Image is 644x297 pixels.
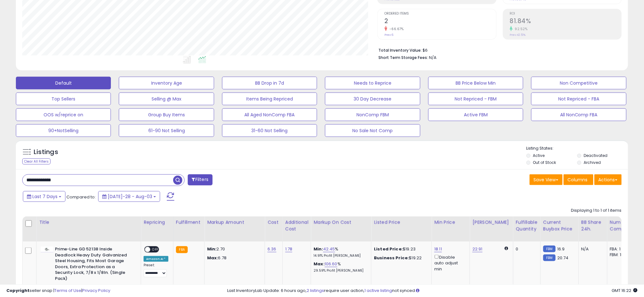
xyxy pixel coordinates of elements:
[55,246,132,283] b: Prime-Line GD 52138 Inside Deadlock Heavy Duty Galvanized Steel Housing, Fits Most Garage Doors, ...
[513,27,528,31] small: 92.52%
[314,246,323,252] b: Min:
[144,256,168,262] div: Amazon AI *
[325,77,420,89] button: Needs to Reprice
[543,255,556,261] small: FBM
[374,255,427,261] div: $19.22
[41,247,53,252] img: 11BiMGIsHnL._SL40_.jpg
[32,193,58,200] span: Last 7 Days
[325,93,420,105] button: 30 Day Decrease
[387,27,404,31] small: -66.67%
[34,148,58,157] h5: Listings
[378,48,422,53] b: Total Inventory Value:
[584,160,601,165] label: Archived
[516,246,536,252] div: 0
[314,261,366,273] div: %
[516,219,538,232] div: Fulfillable Quantity
[150,247,160,252] span: OFF
[323,246,335,252] a: 42.45
[374,219,429,226] div: Listed Price
[434,219,467,226] div: Min Price
[54,287,81,294] a: Terms of Use
[325,108,420,121] button: NonComp FBM
[594,174,622,185] button: Actions
[16,124,111,137] button: 90+NotSelling
[222,124,317,137] button: 31-60 Not Selling
[176,219,202,226] div: Fulfillment
[378,55,428,60] b: Short Term Storage Fees:
[543,246,556,252] small: FBM
[176,246,188,253] small: FBA
[557,246,565,252] span: 16.9
[314,254,366,258] p: 14.91% Profit [PERSON_NAME]
[374,246,427,252] div: $19.23
[384,17,496,26] h2: 2
[227,288,638,294] div: Last InventoryLab Update: 6 hours ago, require user action, not synced.
[285,219,308,232] div: Additional Cost
[384,33,393,37] small: Prev: 6
[314,268,366,273] p: 29.59% Profit [PERSON_NAME]
[119,124,214,137] button: 61-90 Not Selling
[584,153,607,158] label: Deactivated
[314,246,366,258] div: %
[374,255,409,261] b: Business Price:
[285,246,293,252] a: 1.78
[39,219,138,226] div: Title
[66,194,96,200] span: Compared to:
[268,246,276,252] a: 6.36
[207,219,262,226] div: Markup Amount
[207,255,218,261] strong: Max:
[311,216,371,242] th: The percentage added to the cost of goods (COGS) that forms the calculator for Min & Max prices.
[610,219,633,232] div: Num of Comp.
[108,193,152,200] span: [DATE]-28 - Aug-03
[222,108,317,121] button: All Aged NonComp FBA
[557,255,569,261] span: 20.74
[314,219,369,226] div: Markup on Cost
[268,219,280,226] div: Cost
[472,219,510,226] div: [PERSON_NAME]
[16,77,111,89] button: Default
[307,287,324,294] a: 2 listings
[610,252,631,258] div: FBM: 18
[22,158,51,165] div: Clear All Filters
[429,55,437,61] span: N/A
[472,246,483,252] a: 22.91
[510,33,526,37] small: Prev: 42.51%
[16,108,111,121] button: OOS w/reprice on
[531,77,626,89] button: Non Competitive
[378,46,617,54] li: $6
[612,287,638,294] span: 2025-08-11 16:22 GMT
[543,219,576,232] div: Current Buybox Price
[314,261,325,267] b: Max:
[23,191,65,202] button: Last 7 Days
[531,93,626,105] button: Not Repriced - FBA
[364,287,392,294] a: 1 active listing
[526,145,628,152] p: Listing States:
[510,17,621,26] h2: 81.84%
[581,219,605,232] div: BB Share 24h.
[222,77,317,89] button: BB Drop in 7d
[428,77,523,89] button: BB Price Below Min
[564,174,593,185] button: Columns
[188,174,213,185] button: Filters
[434,254,465,272] div: Disable auto adjust min
[571,208,622,214] div: Displaying 1 to 1 of 1 items
[325,261,337,267] a: 106.60
[6,288,110,294] div: seller snap | |
[530,174,563,185] button: Save View
[144,219,171,226] div: Repricing
[428,93,523,105] button: Not Repriced - FBM
[531,108,626,121] button: All NonComp FBA
[82,287,110,294] a: Privacy Policy
[428,108,523,121] button: Active FBM
[325,124,420,137] button: No Sale Not Comp
[581,246,602,252] div: N/A
[16,93,111,105] button: Top Sellers
[374,246,403,252] b: Listed Price:
[144,263,168,277] div: Preset:
[207,255,260,261] p: 6.78
[207,246,260,252] p: 2.70
[434,246,442,252] a: 18.11
[119,108,214,121] button: Group Buy Items
[384,12,496,16] span: Ordered Items
[6,287,30,294] strong: Copyright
